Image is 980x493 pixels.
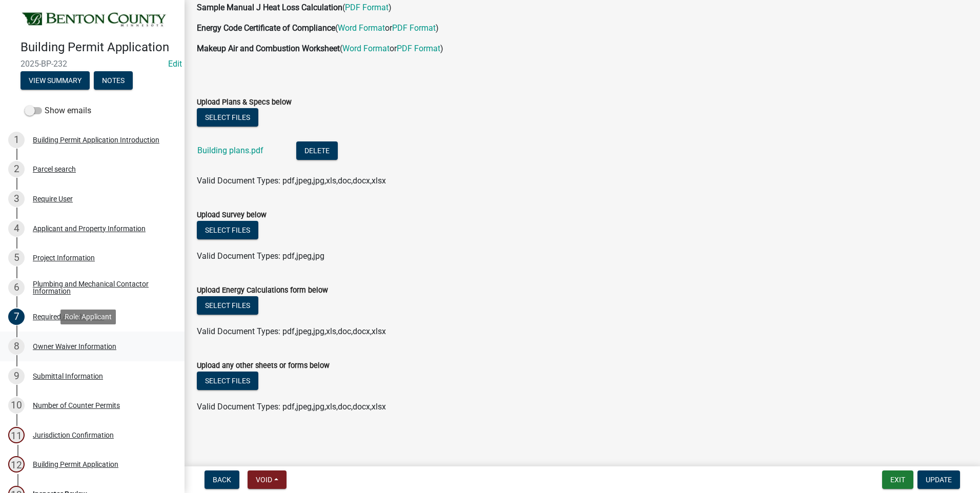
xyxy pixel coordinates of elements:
[917,470,960,489] button: Update
[197,296,258,315] button: Select files
[197,146,263,155] a: Building plans.pdf
[197,372,258,390] button: Select files
[21,59,164,69] span: 2025-BP-232
[33,166,76,173] div: Parcel search
[8,132,25,148] div: 1
[296,141,338,160] button: Delete
[33,225,146,232] div: Applicant and Property Information
[256,476,272,484] span: Void
[8,397,25,414] div: 10
[33,373,103,380] div: Submittal Information
[33,195,73,202] div: Require User
[197,362,330,369] label: Upload any other sheets or forms below
[33,136,159,143] div: Building Permit Application Introduction
[338,23,385,33] a: Word Format
[8,368,25,384] div: 9
[296,147,338,156] wm-modal-confirm: Delete Document
[197,44,340,53] strong: Makeup Air and Combustion Worksheet
[882,470,913,489] button: Exit
[197,99,292,106] label: Upload Plans & Specs below
[33,461,118,468] div: Building Permit Application
[33,313,104,320] div: Required Attachments
[33,343,116,350] div: Owner Waiver Information
[392,23,436,33] a: PDF Format
[8,338,25,355] div: 8
[60,310,116,324] div: Role: Applicant
[8,220,25,237] div: 4
[197,23,335,33] strong: Energy Code Certificate of Compliance
[168,59,182,69] a: Edit
[8,456,25,473] div: 12
[33,432,114,439] div: Jurisdiction Confirmation
[345,3,389,12] a: PDF Format
[197,212,267,219] label: Upload Survey below
[168,59,182,69] wm-modal-confirm: Edit Application Number
[197,221,258,239] button: Select files
[21,40,176,55] h4: Building Permit Application
[397,44,440,53] a: PDF Format
[926,476,952,484] span: Update
[342,44,390,53] a: Word Format
[33,254,95,261] div: Project Information
[248,470,287,489] button: Void
[8,191,25,207] div: 3
[8,161,25,177] div: 2
[197,43,968,55] p: ( or )
[94,71,133,90] button: Notes
[197,326,386,336] span: Valid Document Types: pdf,jpeg,jpg,xls,doc,docx,xlsx
[33,402,120,409] div: Number of Counter Permits
[21,71,90,90] button: View Summary
[197,251,324,261] span: Valid Document Types: pdf,jpeg,jpg
[205,470,239,489] button: Back
[94,77,133,85] wm-modal-confirm: Notes
[21,77,90,85] wm-modal-confirm: Summary
[25,105,91,117] label: Show emails
[8,250,25,266] div: 5
[197,287,328,294] label: Upload Energy Calculations form below
[197,108,258,127] button: Select files
[197,402,386,412] span: Valid Document Types: pdf,jpeg,jpg,xls,doc,docx,xlsx
[8,279,25,296] div: 6
[197,2,968,14] p: ( )
[33,280,168,295] div: Plumbing and Mechanical Contactor Information
[21,11,168,29] img: Benton County, Minnesota
[197,3,342,12] strong: Sample Manual J Heat Loss Calculation
[197,176,386,186] span: Valid Document Types: pdf,jpeg,jpg,xls,doc,docx,xlsx
[8,427,25,443] div: 11
[213,476,231,484] span: Back
[197,22,968,34] p: ( or )
[8,309,25,325] div: 7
